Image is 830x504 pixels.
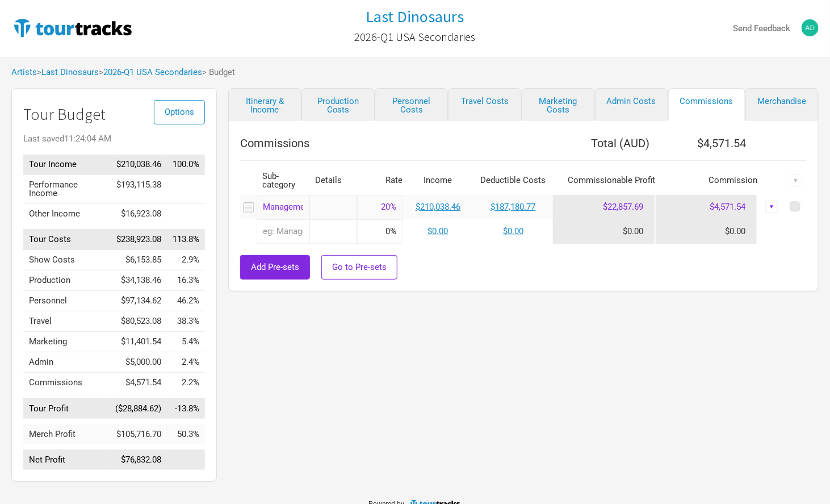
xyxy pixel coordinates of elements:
[110,373,167,393] td: $4,571.54
[553,132,655,155] th: Total ( AUD )
[167,270,205,291] td: Production as % of Tour Income
[23,270,110,291] td: Production
[167,373,205,393] td: Commissions as % of Tour Income
[23,291,110,311] td: Personnel
[167,311,205,332] td: Travel as % of Tour Income
[655,132,757,155] th: $4,571.54
[301,88,375,120] a: Production Costs
[655,166,757,195] th: Commission
[167,332,205,352] td: Marketing as % of Tour Income
[553,195,655,219] td: $22,857.69
[110,203,167,224] td: $16,923.08
[110,291,167,311] td: $97,134.62
[37,68,99,77] span: >
[167,250,205,270] td: Show Costs as % of Tour Income
[23,174,110,203] td: Performance Income
[668,88,745,120] a: Commissions
[110,332,167,352] td: $11,401.54
[251,262,299,272] span: Add Pre-sets
[23,332,110,352] td: Marketing
[491,202,536,212] a: $187,180.77
[110,250,167,270] td: $6,153.85
[23,450,110,470] td: Net Profit
[553,166,655,195] th: Commissionable Profit
[167,155,205,175] td: Tour Income as % of Tour Income
[357,166,403,195] th: Rate
[167,291,205,311] td: Personnel as % of Tour Income
[23,250,110,270] td: Show Costs
[23,203,110,224] td: Other Income
[257,166,309,195] th: Sub-category
[23,373,110,393] td: Commissions
[23,398,110,419] td: Tour Profit
[23,106,205,123] h1: Tour Budget
[403,166,473,195] th: Income
[110,424,167,444] td: $105,716.70
[23,424,110,444] td: Merch Profit
[595,88,668,120] a: Admin Costs
[110,230,167,250] td: $238,923.08
[428,226,448,236] a: $0.00
[154,100,205,124] button: Options
[553,219,655,244] td: $0.00
[802,19,819,36] img: adamkreeft
[790,174,802,187] div: ▼
[733,23,790,34] strong: Send Feedback
[110,270,167,291] td: $34,138.46
[167,174,205,203] td: Performance Income as % of Tour Income
[240,132,553,155] th: Commissions
[355,31,476,43] h2: 2026-Q1 USA Secondaries
[655,195,757,219] td: $4,571.54
[321,255,397,280] button: Go to Pre-sets
[448,88,521,120] a: Travel Costs
[375,88,448,120] a: Personnel Costs
[23,352,110,373] td: Admin
[766,201,778,213] div: ▼
[110,450,167,470] td: $76,832.08
[366,6,464,27] h1: Last Dinosaurs
[473,166,553,195] th: Deductible Costs
[503,226,523,236] a: $0.00
[110,398,167,419] td: ($28,884.62)
[167,352,205,373] td: Admin as % of Tour Income
[416,202,460,212] a: $210,038.46
[332,262,387,272] span: Go to Pre-sets
[11,16,134,39] img: TourTracks
[167,230,205,250] td: Tour Costs as % of Tour Income
[23,311,110,332] td: Travel
[110,174,167,203] td: $193,115.38
[257,219,309,244] input: eg: Management Commission - Kreeft
[309,166,357,195] th: Details
[522,88,595,120] a: Marketing Costs
[110,352,167,373] td: $5,000.00
[167,424,205,444] td: Merch Profit as % of Tour Income
[110,155,167,175] td: $210,038.46
[23,135,205,143] div: Last saved 11:24:04 AM
[11,67,37,77] a: Artists
[99,68,202,77] span: >
[355,25,476,49] a: 2026-Q1 USA Secondaries
[165,107,194,117] span: Options
[167,450,205,470] td: Net Profit as % of Tour Income
[228,88,301,120] a: Itinerary & Income
[366,8,464,26] a: Last Dinosaurs
[110,311,167,332] td: $80,523.08
[202,68,235,77] span: > Budget
[103,67,202,77] a: 2026-Q1 USA Secondaries
[167,203,205,224] td: Other Income as % of Tour Income
[41,67,99,77] a: Last Dinosaurs
[23,155,110,175] td: Tour Income
[167,398,205,419] td: Tour Profit as % of Tour Income
[240,255,310,280] button: Add Pre-sets
[23,230,110,250] td: Tour Costs
[655,219,757,244] td: $0.00
[745,88,819,120] a: Merchandise
[257,195,309,219] div: Management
